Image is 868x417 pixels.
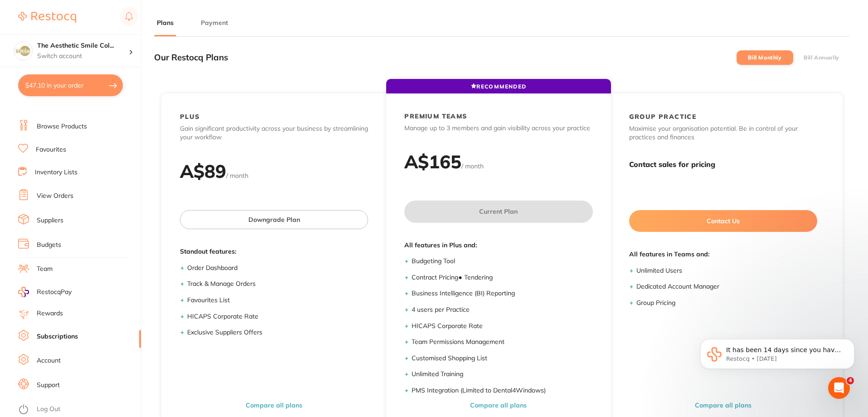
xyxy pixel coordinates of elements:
label: Bill Annually [804,54,839,61]
button: Compare all plans [467,401,529,409]
li: Unlimited Training [412,370,592,379]
h2: A$ 89 [180,160,226,182]
iframe: Intercom live chat [828,377,850,399]
button: $47.10 in your order [18,74,123,96]
button: Contact Us [629,210,817,232]
span: / month [226,172,248,180]
a: Budgets [37,240,61,250]
a: Rewards [37,309,63,318]
h2: PREMIUM TEAMS [404,112,467,120]
button: Current Plan [404,201,592,222]
li: PMS Integration (Limited to Dental4Windows) [412,386,592,395]
button: Compare all plans [692,401,754,409]
a: Support [37,381,60,390]
iframe: Intercom notifications message [687,320,868,392]
img: RestocqPay [18,287,29,297]
li: Favourites List [187,296,368,305]
h4: The Aesthetic Smile Collective [37,41,129,50]
li: Contract Pricing ● Tendering [412,273,592,282]
span: All features in Plus and: [404,241,592,250]
li: Team Permissions Management [412,338,592,347]
p: Gain significant productivity across your business by streamlining your workflow [180,124,368,142]
img: Restocq Logo [18,12,76,23]
span: Standout features: [180,247,368,256]
li: Group Pricing [636,299,817,308]
span: RECOMMENDED [471,83,526,90]
button: Downgrade Plan [180,210,368,229]
button: Plans [154,19,176,27]
li: Dedicated Account Manager [636,282,817,291]
a: Team [37,265,53,274]
p: Manage up to 3 members and gain visibility across your practice [404,124,592,133]
li: Exclusive Suppliers Offers [187,328,368,337]
a: Subscriptions [37,332,78,341]
h2: GROUP PRACTICE [629,113,697,121]
a: Inventory Lists [35,168,78,177]
a: View Orders [37,191,73,201]
button: Compare all plans [243,401,305,409]
li: 4 users per Practice [412,305,592,314]
a: Suppliers [37,216,63,225]
a: RestocqPay [18,287,72,297]
a: Log Out [37,405,60,414]
p: Switch account [37,52,129,61]
li: Budgeting Tool [412,257,592,266]
a: Favourites [36,145,66,154]
h3: Contact sales for pricing [629,160,817,169]
span: RestocqPay [37,288,72,297]
li: Order Dashboard [187,264,368,273]
li: Track & Manage Orders [187,280,368,289]
h2: PLUS [180,113,200,121]
button: Payment [198,19,231,27]
h3: Our Restocq Plans [154,53,228,63]
p: Maximise your organisation potential. Be in control of your practices and finances [629,124,817,142]
li: HICAPS Corporate Rate [412,322,592,331]
li: Unlimited Users [636,266,817,275]
button: Log Out [18,402,138,417]
a: Account [37,356,61,365]
img: The Aesthetic Smile Collective [14,42,32,60]
h2: A$ 165 [404,150,461,173]
span: / month [461,162,484,170]
a: Restocq Logo [18,7,76,28]
label: Bill Monthly [748,54,781,61]
li: Business Intelligence (BI) Reporting [412,289,592,298]
li: Customised Shopping List [412,354,592,363]
li: HICAPS Corporate Rate [187,312,368,321]
a: Browse Products [37,122,87,131]
span: 4 [847,377,854,384]
span: All features in Teams and: [629,250,817,259]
